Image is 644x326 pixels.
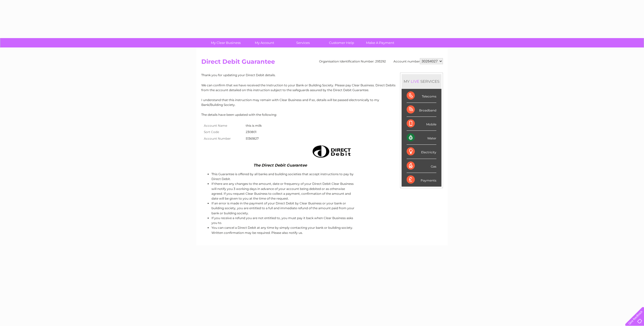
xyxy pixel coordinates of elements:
[410,79,420,84] div: LIVE
[211,225,355,235] li: You can cancel a Direct Debit at any time by simply contacting your bank or building society. Wri...
[244,122,263,129] td: this is milk
[244,135,263,142] td: 51361827
[201,135,244,142] th: Account Number
[201,97,443,107] p: I understand that this instruction may remain with Clear Business and if so, details will be pass...
[243,38,285,47] a: My Account
[402,74,441,89] div: MY SERVICES
[211,172,355,181] li: This Guarantee is offered by all banks and building societies that accept instructions to pay by ...
[407,103,436,117] div: Broadband
[308,143,354,160] img: Direct Debit image
[201,129,244,135] th: Sort Code
[407,89,436,103] div: Telecoms
[407,131,436,145] div: Water
[211,216,355,225] li: If you receive a refund you are not entitled to, you must pay it back when Clear Business asks yo...
[282,38,324,47] a: Services
[211,201,355,216] li: If an error is made in the payment of your Direct Debit by Clear Business or your bank or buildin...
[201,58,443,68] h2: Direct Debit Guarantee
[407,173,436,187] div: Payments
[205,38,247,47] a: My Clear Business
[407,117,436,131] div: Mobile
[201,122,244,129] th: Account Name
[244,129,263,135] td: 230801
[201,112,443,117] p: The details have been updated with the following:
[321,38,362,47] a: Customer Help
[319,58,443,64] div: Organisation Identification Number: 293292 Account number
[201,162,355,169] td: The Direct Debit Guarantee
[407,159,436,173] div: Gas
[211,181,355,201] li: If there are any changes to the amount, date or frequency of your Direct Debit Clear Business wil...
[359,38,401,47] a: Make A Payment
[201,73,443,77] p: Thank you for updating your Direct Debit details.
[407,145,436,159] div: Electricity
[201,83,443,92] p: We can confirm that we have received the Instruction to your Bank or Building Society. Please pay...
